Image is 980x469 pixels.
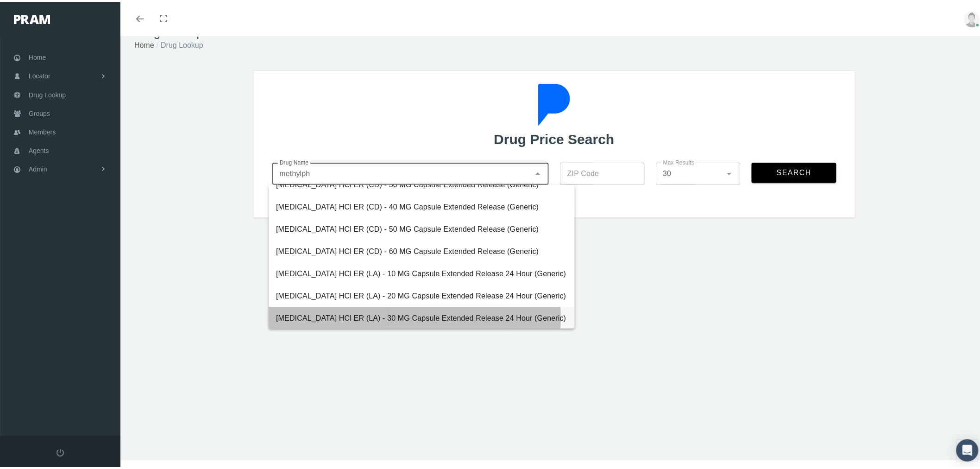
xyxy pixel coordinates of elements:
[532,166,543,177] i: Close
[276,222,567,233] div: [MEDICAL_DATA] HCl ER (CD) - 50 MG Capsule Extended Release (Generic)
[752,161,836,181] button: Search
[29,103,50,120] span: Groups
[276,289,567,300] div: [MEDICAL_DATA] HCl ER (LA) - 20 MG Capsule Extended Release 24 Hour (Generic)
[29,158,47,176] span: Admin
[276,200,567,211] div: [MEDICAL_DATA] HCl ER (CD) - 40 MG Capsule Extended Release (Generic)
[776,167,812,175] span: Search
[276,177,567,189] div: [MEDICAL_DATA] HCl ER (CD) - 30 MG Capsule Extended Release (Generic)
[276,311,567,322] div: [MEDICAL_DATA] HCl ER (LA) - 30 MG Capsule Extended Release 24 Hour (Generic)
[134,39,154,47] a: Home
[29,84,66,102] span: Drug Lookup
[276,244,567,255] div: [MEDICAL_DATA] HCl ER (CD) - 60 MG Capsule Extended Release (Generic)
[14,13,50,22] img: PRAM_20_x_78.png
[964,10,980,25] img: user-placeholder.jpg
[29,47,46,64] span: Home
[154,38,203,49] li: Drug Lookup
[29,65,50,83] span: Locator
[534,82,575,124] img: gecBt0JDzQm8O6kn25X4gW9lZq9CCVzdclDVqCHmA7bLfqN9fqRSwNmnCZ0K3CoNLSfwcuCe0bByAtsDYhs1pJzAV9A5Gk5OY...
[29,121,56,139] span: Members
[663,166,672,177] span: 30
[272,129,836,146] h2: Drug Price Search
[276,266,567,278] div: [MEDICAL_DATA] HCl ER (LA) - 10 MG Capsule Extended Release 24 Hour (Generic)
[29,140,49,158] span: Agents
[956,437,979,460] div: Open Intercom Messenger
